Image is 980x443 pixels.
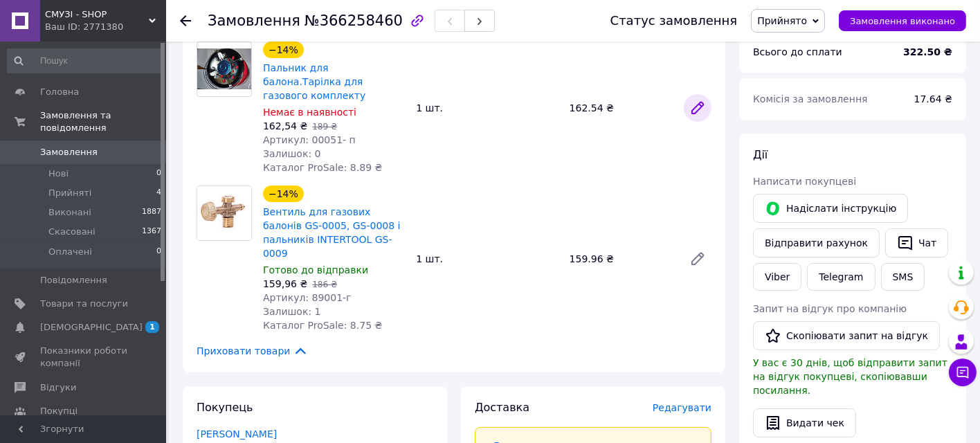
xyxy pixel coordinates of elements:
[263,162,382,173] span: Каталог ProSale: 8.89 ₴
[40,345,128,370] span: Показники роботи компанії
[312,122,337,132] span: 189 ₴
[48,226,96,238] span: Скасовані
[263,120,307,132] span: 162,54 ₴
[914,93,952,105] span: 17.64 ₴
[610,14,738,28] div: Статус замовлення
[263,206,401,259] a: Вентиль для газових балонів GS-0005, GS-0008 і пальників INTERTOOL GS-0009
[197,186,251,240] img: Вентиль для газових балонів GS-0005, GS-0008 і пальників INTERTOOL GS-0009
[263,278,307,289] span: 159,96 ₴
[263,264,368,275] span: Готово до відправки
[40,321,143,334] span: [DEMOGRAPHIC_DATA]
[885,228,948,257] button: Чат
[40,274,107,287] span: Повідомлення
[807,263,875,291] a: Telegram
[753,228,880,257] button: Відправити рахунок
[263,42,304,58] div: −14%
[197,428,277,440] a: [PERSON_NAME]
[48,168,69,180] span: Нові
[263,320,382,331] span: Каталог ProSale: 8.75 ₴
[45,8,149,21] span: СМУЗІ - SHOP
[263,107,356,118] span: Немає в наявності
[757,15,807,26] span: Прийнято
[312,280,337,289] span: 186 ₴
[653,402,711,413] span: Редагувати
[753,148,768,161] span: Дії
[263,134,356,145] span: Артикул: 00051- п
[684,245,711,273] a: Редагувати
[753,408,856,437] button: Видати чек
[197,343,308,359] span: Приховати товари
[156,246,161,258] span: 0
[839,10,966,31] button: Замовлення виконано
[410,249,563,269] div: 1 шт.
[156,187,161,199] span: 4
[40,146,98,159] span: Замовлення
[40,405,78,417] span: Покупці
[45,21,166,33] div: Ваш ID: 2771380
[564,249,678,269] div: 159.96 ₴
[753,194,908,223] button: Надіслати інструкцію
[197,48,251,89] img: Пальник для балона.Тарілка для газового комплекту
[949,359,977,386] button: Чат з покупцем
[564,98,678,118] div: 162.54 ₴
[145,321,159,333] span: 1
[410,98,563,118] div: 1 шт.
[850,16,955,26] span: Замовлення виконано
[753,93,868,105] span: Комісія за замовлення
[753,46,842,57] span: Всього до сплати
[156,168,161,180] span: 0
[48,246,92,258] span: Оплачені
[263,186,304,202] div: −14%
[684,94,711,122] a: Редагувати
[7,48,163,73] input: Пошук
[263,306,321,317] span: Залишок: 1
[48,206,91,219] span: Виконані
[48,187,91,199] span: Прийняті
[263,62,365,101] a: Пальник для балона.Тарілка для газового комплекту
[263,148,321,159] span: Залишок: 0
[753,263,801,291] a: Viber
[40,109,166,134] span: Замовлення та повідомлення
[208,12,300,29] span: Замовлення
[753,357,947,396] span: У вас є 30 днів, щоб відправити запит на відгук покупцеві, скопіювавши посилання.
[305,12,403,29] span: №366258460
[753,303,907,314] span: Запит на відгук про компанію
[475,401,529,414] span: Доставка
[197,401,253,414] span: Покупець
[753,176,856,187] span: Написати покупцеві
[142,206,161,219] span: 1887
[40,86,79,98] span: Головна
[180,14,191,28] div: Повернутися назад
[142,226,161,238] span: 1367
[40,298,128,310] span: Товари та послуги
[903,46,952,57] b: 322.50 ₴
[881,263,925,291] button: SMS
[40,381,76,394] span: Відгуки
[263,292,352,303] span: Артикул: 89001-г
[753,321,940,350] button: Скопіювати запит на відгук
